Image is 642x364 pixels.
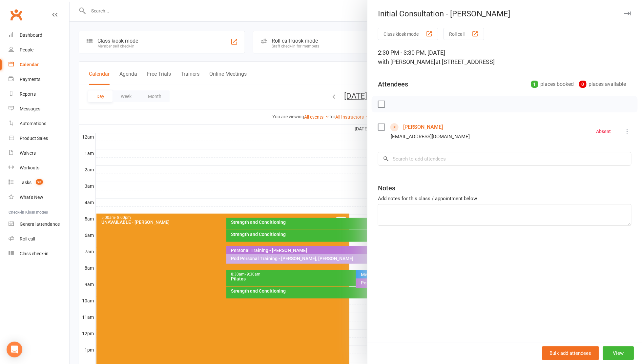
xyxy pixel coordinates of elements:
[9,72,69,87] a: Payments
[20,165,39,170] div: Workouts
[20,136,48,141] div: Product Sales
[9,57,69,72] a: Calendar
[378,28,438,40] button: Class kiosk mode
[7,342,22,357] div: Open Intercom Messenger
[403,122,443,132] a: [PERSON_NAME]
[20,195,43,200] div: What's New
[20,180,31,185] div: Tasks
[9,232,69,246] a: Roll call
[20,121,46,126] div: Automations
[378,183,395,193] div: Notes
[20,236,35,241] div: Roll call
[20,221,60,227] div: General attendance
[9,87,69,102] a: Reports
[9,217,69,232] a: General attendance kiosk mode
[579,81,587,88] div: 0
[378,48,632,67] div: 2:30 PM - 3:30 PM, [DATE]
[391,132,470,141] div: [EMAIL_ADDRESS][DOMAIN_NAME]
[20,251,49,256] div: Class check-in
[9,28,69,43] a: Dashboard
[9,102,69,116] a: Messages
[20,47,33,52] div: People
[378,80,408,89] div: Attendees
[9,116,69,131] a: Automations
[378,152,632,166] input: Search to add attendees
[378,58,435,65] span: with [PERSON_NAME]
[9,175,69,190] a: Tasks 93
[9,146,69,161] a: Waivers
[20,106,40,111] div: Messages
[20,91,36,97] div: Reports
[8,7,24,23] a: Clubworx
[9,190,69,205] a: What's New
[579,80,626,89] div: places available
[9,246,69,261] a: Class kiosk mode
[596,129,611,134] div: Absent
[20,32,42,38] div: Dashboard
[36,179,43,185] span: 93
[542,346,599,360] button: Bulk add attendees
[531,80,574,89] div: places booked
[603,346,634,360] button: View
[20,150,36,156] div: Waivers
[9,131,69,146] a: Product Sales
[20,62,39,67] div: Calendar
[531,81,538,88] div: 1
[367,9,642,18] div: Initial Consultation - [PERSON_NAME]
[435,58,495,65] span: at [STREET_ADDRESS]
[9,43,69,57] a: People
[9,161,69,175] a: Workouts
[378,195,632,202] div: Add notes for this class / appointment below
[444,28,484,40] button: Roll call
[20,77,40,82] div: Payments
